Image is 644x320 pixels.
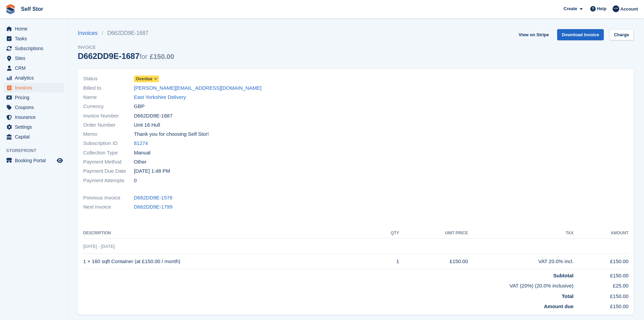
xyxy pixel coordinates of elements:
span: Insurance [15,112,55,122]
div: VAT 20.0% incl. [468,258,573,265]
td: VAT (20%) (20.0% inclusive) [83,279,574,290]
span: Other [134,158,147,166]
td: £150.00 [399,254,468,269]
span: Currency [83,103,134,110]
a: Preview store [56,156,64,165]
a: menu [3,83,64,92]
span: Help [597,5,606,12]
nav: breadcrumbs [78,29,174,37]
td: 1 [374,254,399,269]
span: 0 [134,177,137,185]
a: menu [3,93,64,102]
a: menu [3,63,64,73]
span: Collection Type [83,149,134,157]
span: Account [620,6,638,13]
span: Payment Method [83,158,134,166]
span: Home [15,24,55,34]
span: Payment Attempts [83,177,134,185]
a: Overdue [134,75,159,83]
a: Invoices [78,29,102,37]
td: £150.00 [574,269,629,279]
a: Download Invoice [557,29,604,40]
a: menu [3,54,64,63]
td: 1 × 160 sqft Container (at £150.00 / month) [83,254,374,269]
a: Self Stor [18,3,46,15]
th: Description [83,228,374,239]
span: Thank you for choosing Self Stor! [134,130,209,138]
a: menu [3,132,64,142]
a: menu [3,112,64,122]
span: Previous Invoice [83,194,134,202]
span: Memo [83,130,134,138]
a: menu [3,156,64,165]
th: Unit Price [399,228,468,239]
span: Invoice [78,44,174,51]
td: £150.00 [574,290,629,300]
span: Invoices [15,83,55,92]
span: for [140,53,147,60]
a: 81274 [134,140,148,147]
span: Pricing [15,93,55,102]
span: Subscription ID [83,140,134,147]
a: menu [3,73,64,83]
th: QTY [374,228,399,239]
span: GBP [134,103,145,110]
span: Booking Portal [15,156,55,165]
a: menu [3,24,64,34]
td: £150.00 [574,300,629,311]
span: Subscriptions [15,44,55,53]
span: CRM [15,63,55,73]
a: East Yorkshire Delivery [134,93,186,101]
img: Chris Rice [613,5,619,12]
a: menu [3,103,64,112]
img: stora-icon-8386f47178a22dfd0bd8f6a31ec36ba5ce8667c1dd55bd0f319d3a0aa187defe.svg [5,4,16,14]
a: menu [3,34,64,43]
span: Tasks [15,34,55,43]
th: Amount [574,228,629,239]
span: Billed to [83,84,134,92]
time: 2025-08-10 12:48:10 UTC [134,167,170,175]
a: D662DD9E-1576 [134,194,172,202]
td: £25.00 [574,279,629,290]
th: Tax [468,228,573,239]
span: Overdue [136,76,152,82]
span: £150.00 [150,53,174,60]
span: [DATE] - [DATE] [83,244,115,249]
span: Name [83,93,134,101]
a: View on Stripe [516,29,551,40]
span: Payment Due Date [83,167,134,175]
span: Unit 16 Hull [134,121,160,129]
span: Invoice Number [83,112,134,120]
a: menu [3,122,64,132]
span: Coupons [15,103,55,112]
a: [PERSON_NAME][EMAIL_ADDRESS][DOMAIN_NAME] [134,84,262,92]
strong: Subtotal [553,273,574,278]
div: D662DD9E-1687 [78,51,174,61]
a: D662DD9E-1799 [134,203,172,211]
span: Analytics [15,73,55,83]
span: Sites [15,54,55,63]
td: £150.00 [574,254,629,269]
span: Create [564,5,577,12]
span: Next Invoice [83,203,134,211]
strong: Amount due [544,303,574,309]
a: menu [3,44,64,53]
span: D662DD9E-1687 [134,112,172,120]
span: Status [83,75,134,83]
a: Charge [609,29,634,40]
span: Storefront [6,147,67,154]
span: Settings [15,122,55,132]
strong: Total [562,293,574,299]
span: Order Number [83,121,134,129]
span: Capital [15,132,55,142]
span: Manual [134,149,150,157]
